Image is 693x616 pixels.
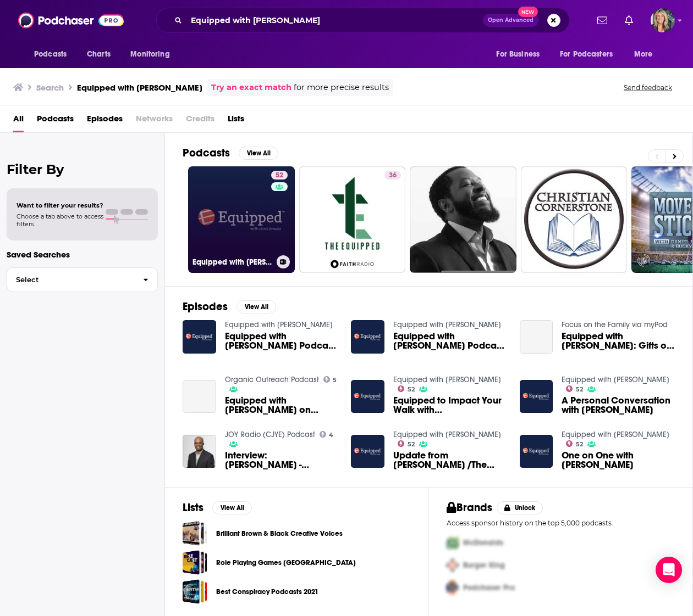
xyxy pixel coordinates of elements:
[87,47,111,62] span: Charts
[7,161,158,177] h2: Filter By
[183,320,216,354] a: Equipped with Chris Brooks Podcast - 2021-5-7
[225,375,319,384] a: Organic Outreach Podcast
[562,375,669,384] a: Equipped with Chris Brooks
[80,44,117,65] a: Charts
[483,14,538,27] button: Open AdvancedNew
[186,12,483,29] input: Search podcasts, credits, & more...
[16,212,103,228] span: Choose a tab above to access filters.
[576,387,583,392] span: 52
[393,451,507,469] a: Update from Chris Brooks /The Reason for Church with Brad Edward
[656,557,682,583] div: Open Intercom Messenger
[136,110,173,132] span: Networks
[620,83,675,92] button: Send feedback
[562,332,675,350] span: Equipped with [PERSON_NAME]: Gifts of Grace
[520,320,553,354] a: Equipped with Chris Brooks: Gifts of Grace
[183,380,216,413] a: Equipped with Chris Brooks on Moody Radio
[225,320,333,329] a: Equipped with Chris Brooks
[211,81,291,94] a: Try an exact match
[447,519,675,527] p: Access sponsor history on the top 5,000 podcasts.
[225,451,338,469] a: Interview: Chris Brooks - Equipped Radio
[442,576,463,599] img: Third Pro Logo
[393,375,501,384] a: Equipped with Chris Brooks
[37,110,74,132] a: Podcasts
[183,579,207,604] a: Best Conspiracy Podcasts 2021
[216,557,356,569] a: Role Playing Games [GEOGRAPHIC_DATA]
[294,81,389,94] span: for more precise results
[518,7,538,17] span: New
[393,332,507,350] span: Equipped with [PERSON_NAME] Podcast - [DATE]
[442,554,463,576] img: Second Pro Logo
[123,44,184,65] button: open menu
[560,47,613,62] span: For Podcasters
[562,320,668,329] a: Focus on the Family via myPod
[183,501,204,514] h2: Lists
[393,451,507,469] span: Update from [PERSON_NAME] /The Reason for [DEMOGRAPHIC_DATA] with [PERSON_NAME] [PERSON_NAME]
[225,332,338,350] a: Equipped with Chris Brooks Podcast - 2021-5-7
[183,550,207,575] span: Role Playing Games Australia
[7,276,134,283] span: Select
[496,47,540,62] span: For Business
[228,110,244,132] span: Lists
[212,501,252,514] button: View All
[183,501,252,514] a: ListsView All
[183,146,278,160] a: PodcastsView All
[520,380,553,413] img: A Personal Conversation with Chris Brooks
[87,110,123,132] a: Episodes
[393,430,501,439] a: Equipped with Chris Brooks
[320,431,334,438] a: 4
[18,10,124,31] img: Podchaser - Follow, Share and Rate Podcasts
[634,47,653,62] span: More
[393,332,507,350] a: Equipped with Chris Brooks Podcast - 2021-5-7
[276,170,283,181] span: 52
[216,586,318,598] a: Best Conspiracy Podcasts 2021
[520,435,553,468] img: One on One with Chris Brooks
[183,521,207,546] a: Brilliant Brown & Black Creative Voices
[351,320,384,354] a: Equipped with Chris Brooks Podcast - 2021-5-7
[156,8,570,33] div: Search podcasts, credits, & more...
[562,332,675,350] a: Equipped with Chris Brooks: Gifts of Grace
[497,501,543,514] button: Unlock
[398,385,415,392] a: 52
[566,385,583,392] a: 52
[183,146,230,160] h2: Podcasts
[393,396,507,415] a: Equipped to Impact Your Walk with Christ
[463,583,515,592] span: Podchaser Pro
[183,435,216,468] a: Interview: Chris Brooks - Equipped Radio
[130,47,169,62] span: Monitoring
[463,561,505,570] span: Burger King
[26,44,81,65] button: open menu
[488,18,533,23] span: Open Advanced
[408,442,415,447] span: 52
[593,11,612,30] a: Show notifications dropdown
[323,376,337,383] a: 5
[398,440,415,447] a: 52
[237,300,276,313] button: View All
[626,44,667,65] button: open menu
[562,430,669,439] a: Equipped with Chris Brooks
[351,435,384,468] a: Update from Chris Brooks /The Reason for Church with Brad Edward
[188,166,295,273] a: 52Equipped with [PERSON_NAME]
[562,451,675,469] a: One on One with Chris Brooks
[225,396,338,415] a: Equipped with Chris Brooks on Moody Radio
[562,396,675,415] a: A Personal Conversation with Chris Brooks
[562,451,675,469] span: One on One with [PERSON_NAME]
[186,110,215,132] span: Credits
[447,501,492,514] h2: Brands
[393,396,507,415] span: Equipped to Impact Your Walk with [DEMOGRAPHIC_DATA]
[299,166,406,273] a: 36
[576,442,583,447] span: 52
[351,380,384,413] img: Equipped to Impact Your Walk with Christ
[651,8,675,32] span: Logged in as lisa.beech
[620,11,637,30] a: Show notifications dropdown
[225,332,338,350] span: Equipped with [PERSON_NAME] Podcast - [DATE]
[333,378,337,383] span: 5
[329,433,333,438] span: 4
[389,170,397,181] span: 36
[36,82,64,93] h3: Search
